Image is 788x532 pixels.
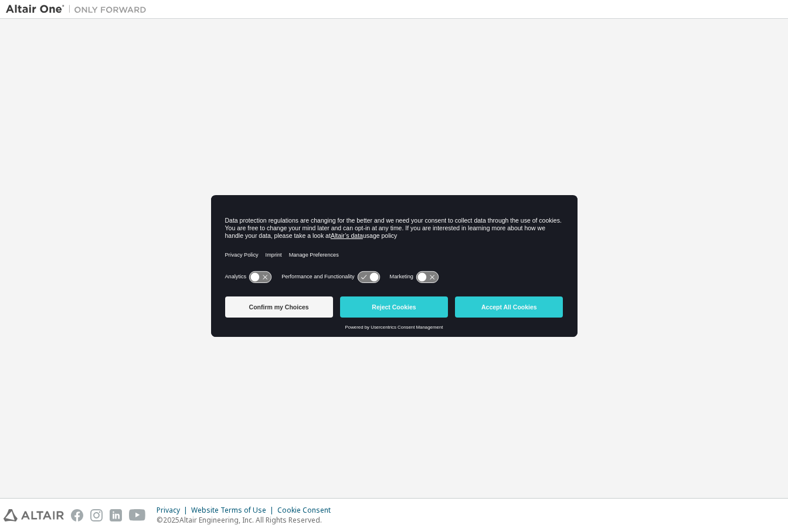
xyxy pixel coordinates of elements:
[191,506,277,515] div: Website Terms of Use
[277,506,338,515] div: Cookie Consent
[157,506,191,515] div: Privacy
[4,509,64,521] img: altair_logo.svg
[157,515,338,525] p: © 2025 Altair Engineering, Inc. All Rights Reserved.
[90,509,103,521] img: instagram.svg
[129,509,146,521] img: youtube.svg
[110,509,122,521] img: linkedin.svg
[71,509,83,521] img: facebook.svg
[6,4,152,15] img: Altair One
